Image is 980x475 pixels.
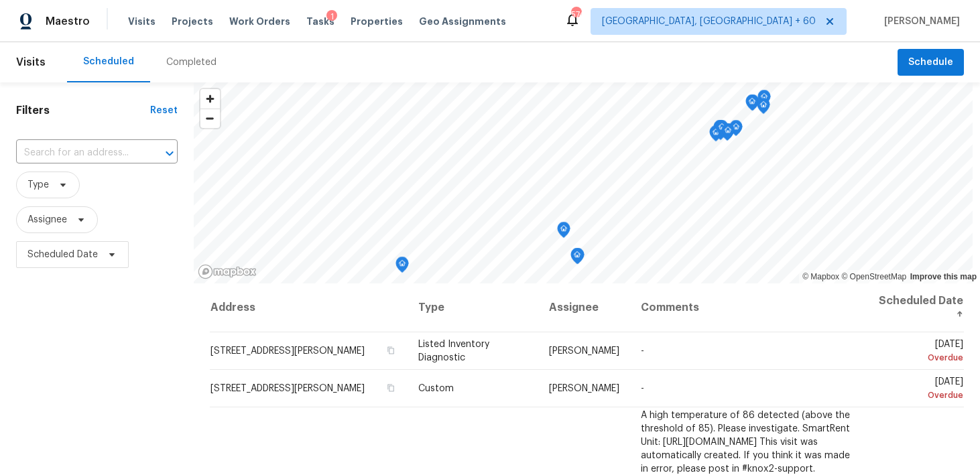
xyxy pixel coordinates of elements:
th: Comments [630,283,865,332]
span: [PERSON_NAME] [549,346,619,356]
div: Map marker [713,120,727,141]
span: [GEOGRAPHIC_DATA], [GEOGRAPHIC_DATA] + 60 [602,15,816,28]
div: Map marker [395,257,409,277]
div: Map marker [570,248,584,269]
span: Geo Assignments [419,15,506,28]
button: Copy Address [385,344,397,356]
span: Assignee [27,213,67,226]
span: Scheduled Date [27,248,98,261]
span: [STREET_ADDRESS][PERSON_NAME] [210,346,365,356]
div: Map marker [729,120,743,141]
span: Maestro [46,15,90,28]
th: Assignee [538,283,630,332]
div: Reset [150,104,178,117]
span: [PERSON_NAME] [549,384,619,393]
span: [PERSON_NAME] [879,15,960,28]
div: Map marker [715,120,729,141]
div: Map marker [757,90,771,111]
button: Copy Address [385,382,397,394]
button: Open [160,144,179,163]
th: Address [210,283,408,332]
h1: Filters [16,104,150,117]
th: Scheduled Date ↑ [865,283,964,332]
span: Tasks [306,17,334,26]
a: Mapbox [802,272,839,281]
div: Map marker [709,125,723,146]
div: 1 [326,10,337,23]
div: Scheduled [83,55,134,68]
div: Overdue [875,351,963,364]
div: Map marker [571,248,585,269]
span: Projects [172,15,213,28]
div: Completed [166,56,217,69]
button: Zoom in [200,89,220,109]
button: Schedule [898,49,964,76]
span: Properties [351,15,403,28]
input: Search for an address... [16,143,140,163]
span: [DATE] [875,377,963,402]
span: [DATE] [875,340,963,364]
div: Map marker [721,123,735,144]
canvas: Map [194,82,973,283]
span: Visits [128,15,156,28]
span: Type [27,178,49,192]
span: - [641,384,644,393]
span: Schedule [908,54,953,71]
div: Overdue [875,389,963,402]
span: [STREET_ADDRESS][PERSON_NAME] [210,384,365,393]
div: Map marker [745,94,759,115]
div: Map marker [757,98,770,119]
button: Zoom out [200,109,220,128]
a: OpenStreetMap [841,272,906,281]
span: Visits [16,48,46,77]
th: Type [408,283,539,332]
span: - [641,346,644,356]
span: Zoom out [200,109,220,128]
a: Mapbox homepage [198,264,257,279]
span: Custom [418,384,454,393]
div: 574 [571,8,580,21]
span: Work Orders [229,15,290,28]
div: Map marker [557,222,570,243]
a: Improve this map [910,272,977,281]
div: Map marker [746,94,759,115]
span: Listed Inventory Diagnostic [418,340,489,362]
